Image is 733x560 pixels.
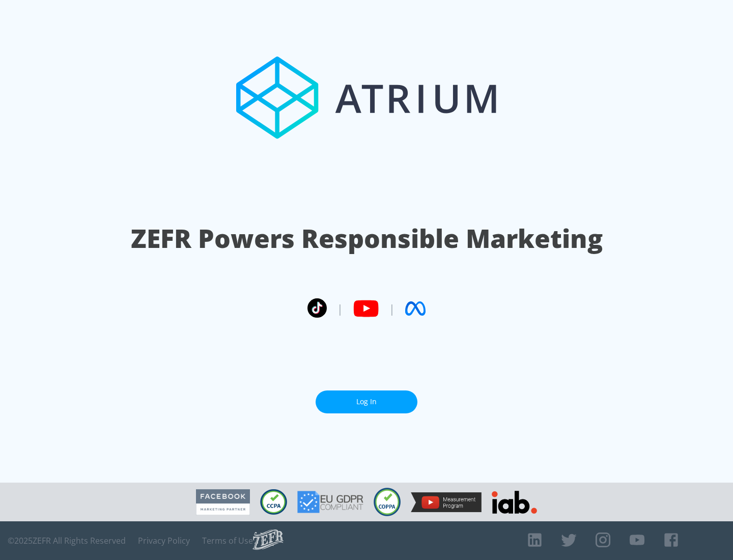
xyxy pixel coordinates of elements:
a: Log In [316,390,417,413]
img: Facebook Marketing Partner [196,489,250,515]
a: Privacy Policy [138,536,190,546]
img: CCPA Compliant [260,489,287,515]
img: IAB [492,491,537,514]
a: Terms of Use [202,536,253,546]
img: GDPR Compliant [297,491,363,513]
span: | [337,301,343,316]
img: YouTube Measurement Program [411,492,482,512]
h1: ZEFR Powers Responsible Marketing [131,221,603,256]
img: COPPA Compliant [374,488,401,516]
span: | [389,301,395,316]
span: © 2025 ZEFR All Rights Reserved [8,536,126,546]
